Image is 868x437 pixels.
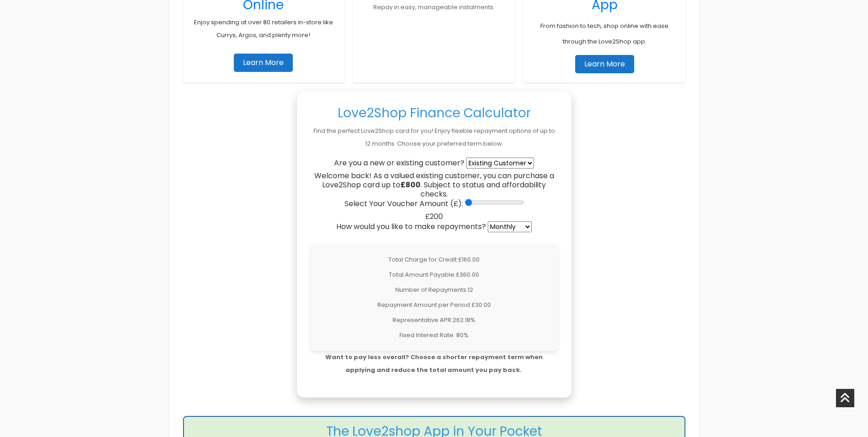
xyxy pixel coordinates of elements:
[336,222,486,231] label: How would you like to make repayments?
[345,199,463,208] label: Select Your Voucher Amount (£):
[540,15,669,48] a: From fashion to tech, shop online with ease through the Love2Shop app.
[318,284,551,296] p: Number of Repayments:
[471,300,491,309] span: £30.00
[325,353,543,374] b: Want to pay less overall? Choose a shorter repayment term when applying and reduce the total amou...
[362,1,506,14] p: Repay in easy, manageable instalments.
[311,212,558,221] div: £200
[540,22,669,46] span: From fashion to tech, shop online with ease through the Love2Shop app.
[318,268,551,281] p: Total Amount Payable:
[234,54,293,72] a: Learn More
[400,180,421,190] strong: £800
[311,125,558,150] p: Find the perfect Love2Shop card for you! Enjoy flexible repayment options of up to 12 months. Cho...
[311,171,558,199] div: Welcome back! As a valued existing customer, you can purchase a Love2Shop card up to . Subject to...
[334,158,464,168] label: Are you a new or existing customer?
[468,285,473,294] span: 12
[194,18,333,39] a: Enjoy spending at over 80 retailers in-store like Currys, Argos, and plenty more!
[456,270,479,279] span: £360.00
[453,316,475,324] span: 262.18%
[318,253,551,266] p: Total Charge for Credit:
[399,331,469,339] span: Fixed Interest Rate: 80%
[575,55,634,73] a: Learn More
[458,255,480,264] span: £160.00
[318,314,551,327] p: Representative APR:
[311,105,558,121] h3: Love2Shop Finance Calculator
[318,299,551,311] p: Repayment Amount per Period:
